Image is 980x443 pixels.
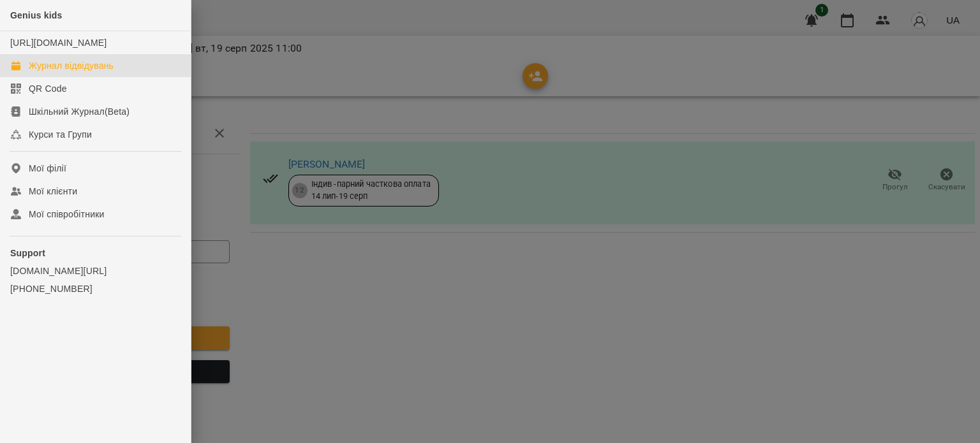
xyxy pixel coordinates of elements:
[29,185,77,198] div: Мої клієнти
[10,282,181,295] a: [PHONE_NUMBER]
[10,265,181,277] a: [DOMAIN_NAME][URL]
[10,10,63,20] span: Genius kids
[29,105,130,118] div: Шкільний Журнал(Beta)
[29,208,105,221] div: Мої співробітники
[29,128,92,141] div: Курси та Групи
[29,82,67,95] div: QR Code
[29,59,114,72] div: Журнал відвідувань
[29,162,66,175] div: Мої філії
[10,247,181,259] p: Support
[10,38,107,48] a: [URL][DOMAIN_NAME]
